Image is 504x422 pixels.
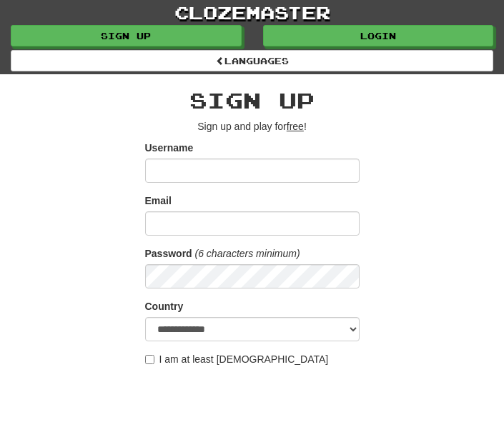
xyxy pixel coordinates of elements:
[145,299,184,313] label: Country
[195,248,300,259] em: (6 characters minimum)
[145,352,329,366] label: I am at least [DEMOGRAPHIC_DATA]
[145,141,194,155] label: Username
[145,194,172,208] label: Email
[287,121,304,132] u: free
[11,50,493,71] a: Languages
[145,89,360,112] h2: Sign up
[263,25,494,46] a: Login
[11,25,242,46] a: Sign up
[145,355,154,364] input: I am at least [DEMOGRAPHIC_DATA]
[145,119,360,134] p: Sign up and play for !
[145,246,192,261] label: Password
